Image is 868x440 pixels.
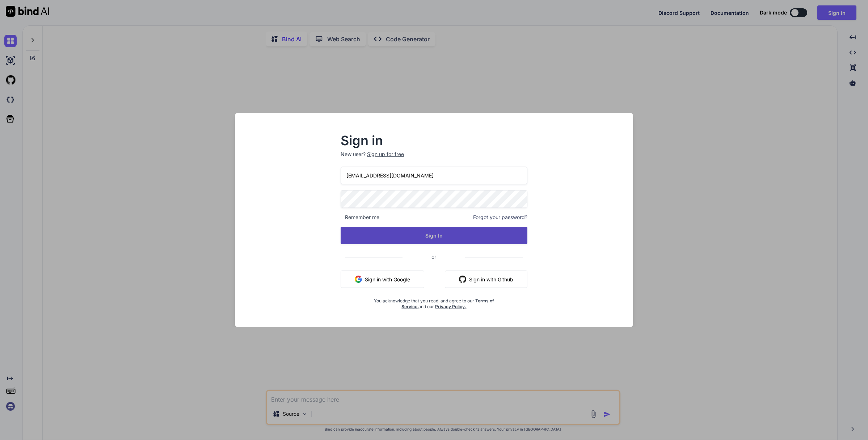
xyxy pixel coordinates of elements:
[341,135,527,146] h2: Sign in
[341,151,527,167] p: New user?
[372,294,496,310] div: You acknowledge that you read, and agree to our and our
[341,214,379,221] span: Remember me
[341,167,527,184] input: Login or Email
[445,271,527,288] button: Sign in with Github
[401,298,494,309] a: Terms of Service
[403,248,465,265] span: or
[341,271,424,288] button: Sign in with Google
[341,227,527,244] button: Sign In
[355,276,362,283] img: google
[367,151,404,158] div: Sign up for free
[473,214,527,221] span: Forgot your password?
[435,304,466,309] a: Privacy Policy.
[459,276,466,283] img: github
